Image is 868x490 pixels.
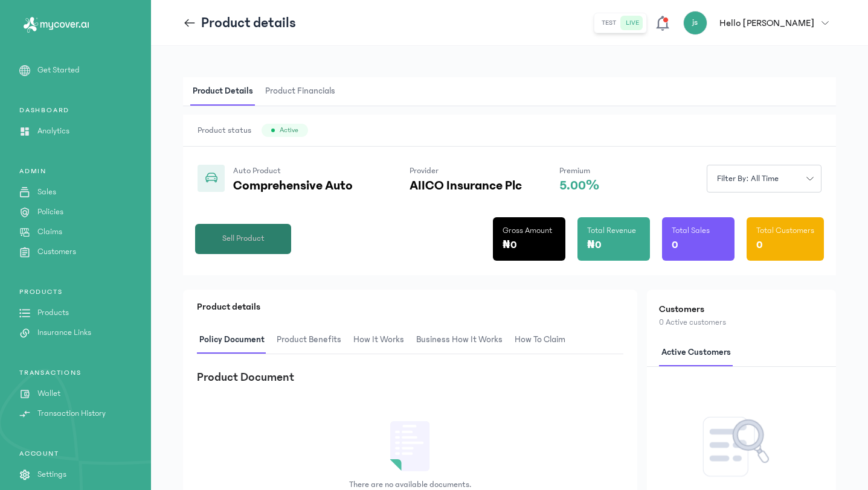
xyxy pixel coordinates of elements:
[756,224,814,237] p: Total Customers
[233,166,281,176] span: Auto Product
[659,302,824,316] h2: Customers
[222,232,265,245] span: Sell Product
[37,407,106,420] p: Transaction History
[414,326,505,354] span: Business How It Works
[719,16,814,30] p: Hello [PERSON_NAME]
[756,237,763,253] p: 0
[233,179,372,193] p: Comprehensive Auto
[190,77,263,106] button: Product Details
[190,77,256,106] span: Product Details
[195,224,291,254] button: Sell Product
[263,77,345,106] button: Product Financials
[410,166,439,176] span: Provider
[37,246,76,258] p: Customers
[707,165,821,192] button: Filter by: all time
[503,224,552,237] p: Gross Amount
[710,173,786,185] span: Filter by: all time
[410,179,522,193] p: AIICO Insurance Plc
[37,206,63,218] p: Policies
[197,369,294,386] h3: Product Document
[587,224,636,237] p: Total Revenue
[503,237,517,253] p: ₦0
[672,237,678,253] p: 0
[512,326,568,354] span: How to claim
[197,326,274,354] button: Policy Document
[621,16,644,30] button: live
[280,126,298,135] span: Active
[659,316,824,329] p: 0 Active customers
[274,326,344,354] span: Product Benefits
[37,307,69,319] p: Products
[197,299,623,314] p: Product details
[351,326,407,354] span: How It Works
[683,11,836,35] button: jsHello [PERSON_NAME]
[672,224,710,237] p: Total Sales
[659,339,733,367] span: Active customers
[587,237,602,253] p: ₦0
[274,326,351,354] button: Product Benefits
[683,11,707,35] div: js
[37,387,60,400] p: Wallet
[659,339,741,367] button: Active customers
[197,326,267,354] span: Policy Document
[37,186,56,199] p: Sales
[37,468,66,481] p: Settings
[597,16,621,30] button: test
[201,13,296,33] p: Product details
[351,326,414,354] button: How It Works
[263,77,338,106] span: Product Financials
[37,64,80,77] p: Get Started
[37,125,69,138] p: Analytics
[37,326,91,339] p: Insurance Links
[414,326,512,354] button: Business How It Works
[512,326,575,354] button: How to claim
[198,124,251,136] span: Product status
[559,166,590,176] span: Premium
[559,179,599,193] p: 5.00%
[37,226,62,238] p: Claims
